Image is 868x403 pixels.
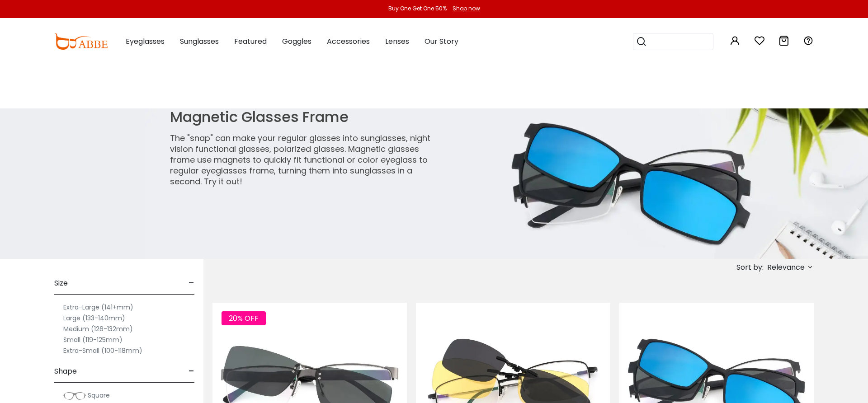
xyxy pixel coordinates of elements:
[736,262,764,272] span: Sort by:
[180,36,219,47] span: Sunglasses
[145,108,868,259] img: magnetic glasses frame
[88,391,110,400] span: Square
[54,33,108,50] img: abbeglasses.com
[170,133,430,187] p: The "snap" can make your regular glasses into sunglasses, night vision functional glasses, polari...
[327,36,370,47] span: Accessories
[222,311,266,325] span: 20% OFF
[54,361,77,382] span: Shape
[189,361,194,382] span: -
[388,5,447,13] div: Buy One Get One 50%
[63,313,125,323] label: Large (133-140mm)
[63,323,133,334] label: Medium (126-132mm)
[453,5,480,13] div: Shop now
[189,272,194,294] span: -
[425,36,458,47] span: Our Story
[282,36,311,47] span: Goggles
[63,345,142,356] label: Extra-Small (100-118mm)
[54,272,68,294] span: Size
[385,36,409,47] span: Lenses
[63,391,86,400] img: Square.png
[126,36,165,47] span: Eyeglasses
[63,334,123,345] label: Small (119-125mm)
[63,302,133,313] label: Extra-Large (141+mm)
[767,259,805,276] span: Relevance
[448,5,480,12] a: Shop now
[234,36,267,47] span: Featured
[170,108,430,126] h1: Magnetic Glasses Frame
